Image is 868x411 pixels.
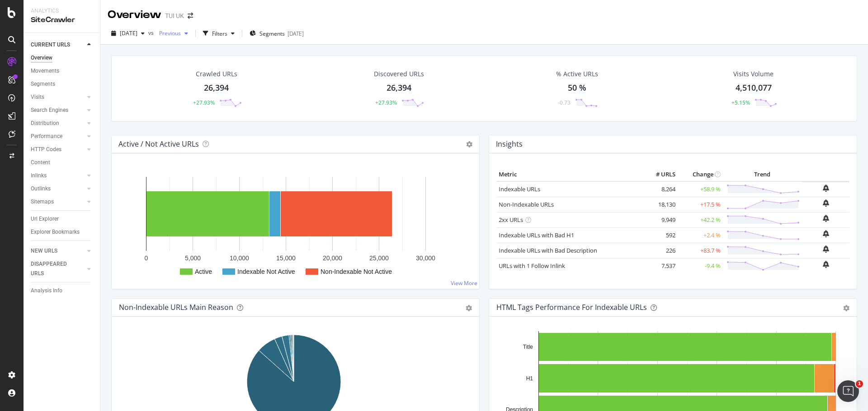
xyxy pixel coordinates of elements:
svg: A chart. [119,168,469,282]
a: Indexable URLs with Bad H1 [499,231,574,239]
th: Metric [496,168,642,181]
div: Overview [31,53,52,63]
td: 18,130 [642,197,678,212]
a: URLs with 1 Follow Inlink [499,262,565,270]
td: +83.7 % [678,243,723,258]
div: Explorer Bookmarks [31,227,80,237]
div: bell-plus [823,245,829,253]
a: Movements [31,66,94,76]
div: Visits [31,92,44,102]
div: Filters [212,30,227,37]
div: Search Engines [31,106,68,115]
a: Explorer Bookmarks [31,227,94,237]
div: [DATE] [288,30,304,37]
text: 20,000 [323,254,342,262]
a: Indexable URLs with Bad Description [499,246,597,254]
text: 5,000 [185,254,201,262]
a: Indexable URLs [499,185,540,193]
text: H1 [526,375,533,382]
a: Content [31,158,94,167]
div: +5.15% [731,99,750,106]
span: 2025 Sep. 25th [120,29,137,37]
td: +17.5 % [678,197,723,212]
div: bell-plus [823,199,829,207]
div: +27.93% [375,99,397,106]
td: 9,949 [642,212,678,227]
a: Outlinks [31,184,85,194]
div: Analytics [31,7,93,15]
div: bell-plus [823,230,829,237]
a: NEW URLS [31,246,85,256]
td: +2.4 % [678,227,723,243]
th: Change [678,168,723,181]
a: DISAPPEARED URLS [31,259,85,278]
div: 26,394 [204,82,229,94]
td: 592 [642,227,678,243]
a: Sitemaps [31,197,85,207]
div: % Active URLs [556,69,598,79]
iframe: Intercom live chat [837,380,859,402]
div: Discovered URLs [374,69,424,79]
button: Filters [199,26,238,41]
div: Non-Indexable URLs Main Reason [119,303,233,312]
a: Distribution [31,119,85,128]
button: Previous [156,26,192,41]
h4: Insights [496,138,523,150]
div: Content [31,158,50,167]
span: Segments [259,30,285,37]
a: Visits [31,92,85,102]
div: Distribution [31,119,59,128]
td: 8,264 [642,181,678,197]
div: bell-plus [823,185,829,192]
div: Inlinks [31,171,47,180]
h4: Active / Not Active URLs [118,138,199,150]
text: 0 [145,254,148,262]
div: Outlinks [31,184,51,194]
div: +27.93% [193,99,215,106]
span: vs [148,29,156,37]
i: Options [466,141,472,148]
text: 15,000 [276,254,296,262]
div: Url Explorer [31,214,59,224]
text: Active [195,268,212,275]
div: bell-plus [823,215,829,222]
text: 10,000 [230,254,249,262]
div: TUI UK [165,11,184,20]
th: # URLS [642,168,678,181]
span: Previous [156,29,181,37]
div: -0.73 [558,99,571,106]
text: Title [523,344,533,350]
a: Url Explorer [31,214,94,224]
div: arrow-right-arrow-left [188,13,193,19]
div: Visits Volume [733,69,774,79]
a: Performance [31,132,85,141]
button: Segments[DATE] [246,26,307,41]
div: HTML Tags Performance for Indexable URLs [496,303,647,312]
div: Segments [31,79,55,89]
div: bell-plus [823,261,829,268]
a: Non-Indexable URLs [499,200,554,208]
div: NEW URLS [31,246,57,256]
div: gear [843,305,849,311]
div: 50 % [568,82,586,94]
a: Analysis Info [31,286,94,296]
div: gear [466,305,472,311]
text: 30,000 [416,254,435,262]
td: -9.4 % [678,258,723,273]
th: Trend [723,168,802,181]
a: View More [451,279,477,287]
td: +58.9 % [678,181,723,197]
a: 2xx URLs [499,216,523,224]
a: Inlinks [31,171,85,180]
text: Indexable Not Active [237,268,295,275]
div: Movements [31,66,59,76]
td: +42.2 % [678,212,723,227]
div: DISAPPEARED URLS [31,259,76,278]
div: Crawled URLs [196,69,237,79]
span: 1 [856,380,863,388]
div: 4,510,077 [736,82,772,94]
text: 25,000 [369,254,389,262]
td: 226 [642,243,678,258]
a: Search Engines [31,106,85,115]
